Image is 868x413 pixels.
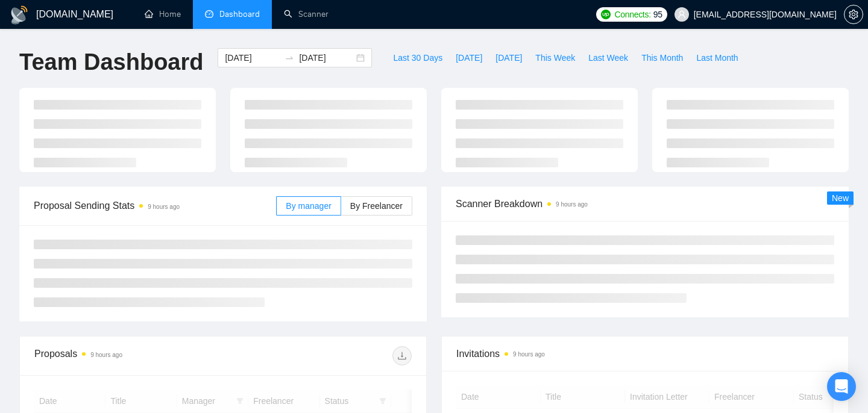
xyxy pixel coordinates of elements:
button: [DATE] [489,48,529,67]
button: Last 30 Days [386,48,449,67]
time: 9 hours ago [90,352,122,358]
button: This Month [635,48,690,67]
button: Last Week [582,48,635,67]
input: End date [299,51,354,64]
span: By Freelancer [350,201,403,211]
img: logo [10,5,29,25]
button: setting [844,5,863,24]
span: swap-right [285,53,294,63]
span: By manager [286,201,331,211]
span: [DATE] [456,51,482,64]
span: This Month [641,51,683,64]
span: Dashboard [219,9,260,19]
span: Proposal Sending Stats [34,198,276,213]
time: 9 hours ago [513,351,545,358]
input: Start date [225,51,280,64]
div: Open Intercom Messenger [827,372,856,401]
span: [DATE] [495,51,522,64]
span: to [285,53,294,63]
a: setting [844,10,863,19]
span: New [832,193,849,203]
button: [DATE] [449,48,489,67]
span: Invitations [456,346,834,361]
h1: Team Dashboard [19,48,203,76]
span: Scanner Breakdown [456,196,834,211]
span: Last 30 Days [393,51,442,64]
a: searchScanner [284,9,329,19]
span: 95 [653,8,662,21]
span: user [678,10,686,19]
div: Proposals [34,346,223,365]
span: Last Week [588,51,628,64]
span: dashboard [205,10,213,18]
span: Connects: [614,8,650,21]
a: homeHome [145,9,181,19]
time: 9 hours ago [556,201,588,208]
span: This Week [535,51,575,64]
img: upwork-logo.png [601,10,611,19]
button: This Week [529,48,582,67]
span: Last Month [696,51,738,64]
time: 9 hours ago [148,203,180,210]
button: Last Month [690,48,744,67]
span: setting [844,10,863,19]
